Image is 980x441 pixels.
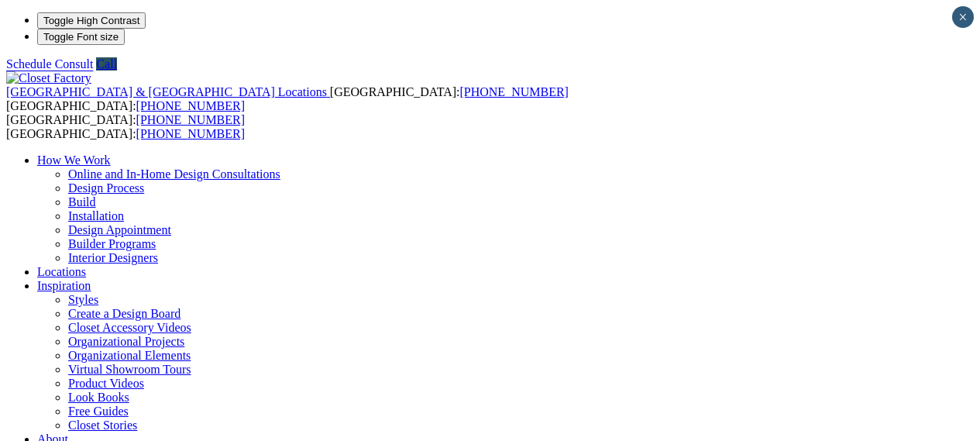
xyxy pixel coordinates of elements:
a: Call [96,57,117,71]
a: Schedule Consult [6,57,93,71]
a: Create a Design Board [68,307,181,320]
a: Look Books [68,391,129,404]
a: [GEOGRAPHIC_DATA] & [GEOGRAPHIC_DATA] Locations [6,85,330,98]
a: Closet Accessory Videos [68,321,191,334]
a: [PHONE_NUMBER] [136,113,245,126]
a: Organizational Projects [68,335,184,348]
img: Closet Factory [6,71,91,85]
a: Build [68,195,96,208]
button: Toggle High Contrast [37,12,146,29]
a: Organizational Elements [68,349,191,362]
a: Design Appointment [68,223,171,236]
a: Locations [37,265,86,278]
span: Toggle High Contrast [43,15,139,26]
span: Toggle Font size [43,31,119,43]
a: How We Work [37,153,111,167]
a: Free Guides [68,405,129,418]
a: [PHONE_NUMBER] [459,85,568,98]
span: [GEOGRAPHIC_DATA]: [GEOGRAPHIC_DATA]: [6,113,245,140]
a: [PHONE_NUMBER] [136,127,245,140]
a: Inspiration [37,279,91,292]
a: Builder Programs [68,237,156,250]
a: Product Videos [68,377,144,390]
a: Interior Designers [68,251,158,264]
span: [GEOGRAPHIC_DATA]: [GEOGRAPHIC_DATA]: [6,85,569,112]
a: Virtual Showroom Tours [68,363,191,376]
a: Installation [68,209,124,222]
a: Online and In-Home Design Consultations [68,167,280,181]
button: Toggle Font size [37,29,125,45]
a: [PHONE_NUMBER] [136,99,245,112]
button: Close [952,6,974,28]
a: Closet Stories [68,419,137,432]
span: [GEOGRAPHIC_DATA] & [GEOGRAPHIC_DATA] Locations [6,85,327,98]
a: Styles [68,293,98,306]
a: Design Process [68,181,144,195]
